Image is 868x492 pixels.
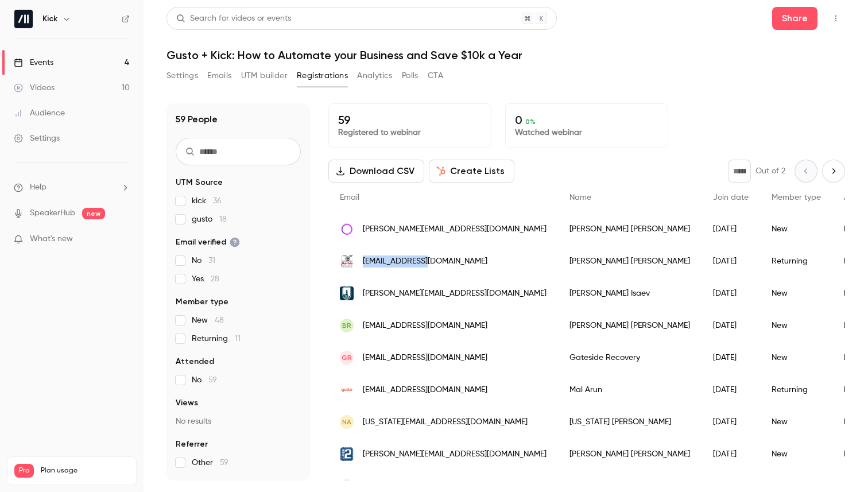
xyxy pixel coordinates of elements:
[558,438,702,470] div: [PERSON_NAME] [PERSON_NAME]
[207,67,231,85] button: Emails
[14,464,34,478] span: Pro
[760,277,832,309] div: New
[211,275,219,283] span: 28
[340,383,354,397] img: gusto.com
[220,459,228,467] span: 59
[363,288,547,300] span: [PERSON_NAME][EMAIL_ADDRESS][DOMAIN_NAME]
[822,160,845,183] button: Next page
[30,207,75,219] a: SpeakerHub
[363,255,487,268] span: [EMAIL_ADDRESS][DOMAIN_NAME]
[208,257,215,265] span: 31
[219,215,227,223] span: 18
[702,374,760,406] div: [DATE]
[429,160,514,183] button: Create Lists
[192,333,241,344] span: Returning
[176,113,218,126] h1: 59 People
[14,57,53,68] div: Events
[82,208,105,219] span: new
[235,335,241,343] span: 11
[713,193,749,202] span: Join date
[192,195,222,207] span: kick
[558,374,702,406] div: Mal Arun
[42,13,57,25] h6: Kick
[208,376,217,384] span: 59
[176,416,301,427] p: No results
[14,10,33,28] img: Kick
[558,342,702,374] div: Gateside Recovery
[340,222,354,236] img: letsimplify.com
[116,234,130,245] iframe: Noticeable Trigger
[14,107,65,119] div: Audience
[702,213,760,245] div: [DATE]
[755,165,785,177] p: Out of 2
[340,447,354,461] img: layer2computers.com
[363,223,547,235] span: [PERSON_NAME][EMAIL_ADDRESS][DOMAIN_NAME]
[402,67,418,85] button: Polls
[363,352,487,364] span: [EMAIL_ADDRESS][DOMAIN_NAME]
[702,277,760,309] div: [DATE]
[760,406,832,438] div: New
[363,416,528,428] span: [US_STATE][EMAIL_ADDRESS][DOMAIN_NAME]
[342,320,351,331] span: BR
[772,7,817,30] button: Share
[340,254,354,268] img: jbartolo.com
[176,439,208,450] span: Referrer
[176,177,223,188] span: UTM Source
[428,67,443,85] button: CTA
[30,233,73,245] span: What's new
[340,193,359,202] span: Email
[558,245,702,277] div: [PERSON_NAME] [PERSON_NAME]
[192,273,219,285] span: Yes
[166,67,198,85] button: Settings
[363,320,487,332] span: [EMAIL_ADDRESS][DOMAIN_NAME]
[342,417,351,427] span: NA
[558,309,702,342] div: [PERSON_NAME] [PERSON_NAME]
[338,113,482,127] p: 59
[702,438,760,470] div: [DATE]
[760,245,832,277] div: Returning
[192,315,224,326] span: New
[192,457,228,468] span: Other
[558,277,702,309] div: [PERSON_NAME] Isaev
[702,245,760,277] div: [DATE]
[357,67,393,85] button: Analytics
[241,67,288,85] button: UTM builder
[702,342,760,374] div: [DATE]
[338,127,482,138] p: Registered to webinar
[14,82,55,94] div: Videos
[760,342,832,374] div: New
[166,48,845,62] h1: Gusto + Kick: How to Automate your Business and Save $10k a Year
[515,127,658,138] p: Watched webinar
[176,237,240,248] span: Email verified
[176,177,301,468] section: facet-groups
[760,374,832,406] div: Returning
[363,384,487,396] span: [EMAIL_ADDRESS][DOMAIN_NAME]
[702,406,760,438] div: [DATE]
[192,374,217,386] span: No
[340,286,354,300] img: bonamark.com
[176,356,214,367] span: Attended
[342,352,352,363] span: GR
[297,67,348,85] button: Registrations
[176,13,291,25] div: Search for videos or events
[363,448,547,460] span: [PERSON_NAME][EMAIL_ADDRESS][DOMAIN_NAME]
[14,181,130,193] li: help-dropdown-opener
[702,309,760,342] div: [DATE]
[569,193,591,202] span: Name
[192,214,227,225] span: gusto
[558,406,702,438] div: [US_STATE] [PERSON_NAME]
[760,438,832,470] div: New
[14,133,60,144] div: Settings
[213,197,222,205] span: 36
[760,213,832,245] div: New
[760,309,832,342] div: New
[525,118,536,126] span: 0 %
[515,113,658,127] p: 0
[215,316,224,324] span: 48
[176,296,228,308] span: Member type
[558,213,702,245] div: [PERSON_NAME] [PERSON_NAME]
[41,466,129,475] span: Plan usage
[176,397,198,409] span: Views
[30,181,46,193] span: Help
[192,255,215,266] span: No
